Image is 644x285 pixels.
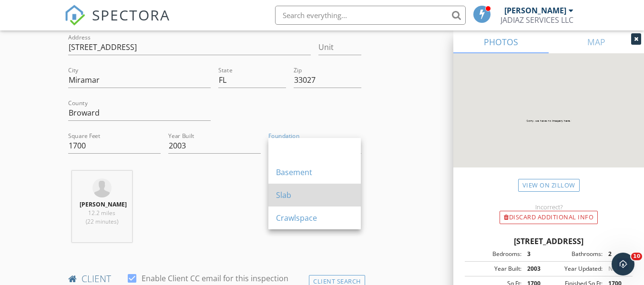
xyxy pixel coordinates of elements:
[500,211,598,224] div: Discard Additional info
[80,200,127,208] strong: [PERSON_NAME]
[468,250,521,258] div: Bedrooms:
[276,212,353,224] div: Crawlspace
[64,5,85,26] img: The Best Home Inspection Software - Spectora
[86,217,118,226] span: (22 minutes)
[453,53,644,190] img: streetview
[68,273,361,285] h4: client
[518,179,580,192] a: View on Zillow
[521,265,549,273] div: 2003
[501,15,573,25] div: JADIAZ SERVICES LLC
[612,253,634,275] iframe: Intercom live chat
[88,209,115,217] span: 12.2 miles
[549,265,603,273] div: Year Updated:
[631,253,642,260] span: 10
[504,6,566,15] div: [PERSON_NAME]
[275,6,466,25] input: Search everything...
[92,178,112,197] img: default-user-f0147aede5fd5fa78ca7ade42f37bd4542148d508eef1c3d3ea960f66861d68b.jpg
[453,203,644,211] div: Incorrect?
[549,250,603,258] div: Bathrooms:
[92,5,170,25] span: SPECTORA
[603,250,630,258] div: 2
[453,30,549,53] a: PHOTOS
[521,250,549,258] div: 3
[276,167,353,178] div: Basement
[468,265,521,273] div: Year Built:
[608,265,619,273] span: N/A
[549,30,644,53] a: MAP
[350,140,361,151] i: arrow_drop_down
[142,274,288,283] label: Enable Client CC email for this inspection
[64,13,170,33] a: SPECTORA
[465,236,633,247] div: [STREET_ADDRESS]
[276,189,353,201] div: Slab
